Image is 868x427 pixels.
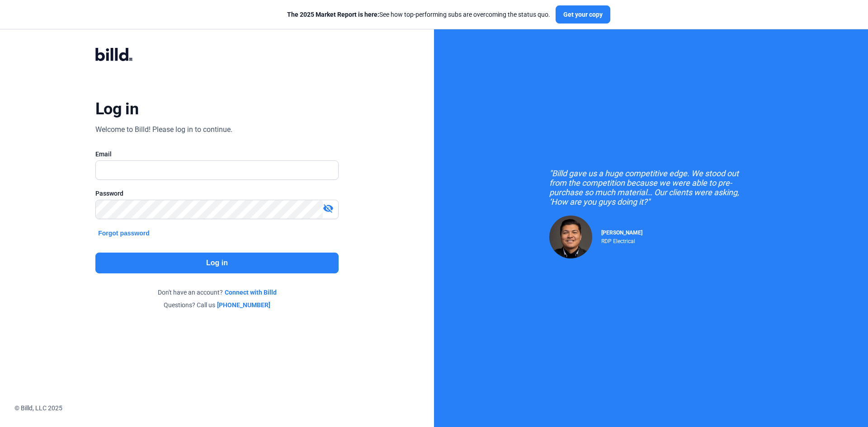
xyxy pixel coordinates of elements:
div: See how top-performing subs are overcoming the status quo. [287,10,550,19]
mat-icon: visibility_off [323,203,334,214]
div: RDP Electrical [601,236,642,244]
a: Connect with Billd [225,288,277,297]
button: Get your copy [556,5,610,23]
div: Password [95,189,339,198]
a: [PHONE_NUMBER] [217,300,270,310]
div: "Billd gave us a huge competitive edge. We stood out from the competition because we were able to... [549,169,753,206]
button: Forgot password [95,228,152,238]
button: Log in [95,253,339,273]
div: Questions? Call us [95,300,339,310]
div: Don't have an account? [95,288,339,297]
div: Log in [95,99,138,119]
span: [PERSON_NAME] [601,230,642,236]
img: Raul Pacheco [549,216,592,258]
span: The 2025 Market Report is here: [287,11,379,18]
div: Welcome to Billd! Please log in to continue. [95,124,232,135]
div: Email [95,150,339,159]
